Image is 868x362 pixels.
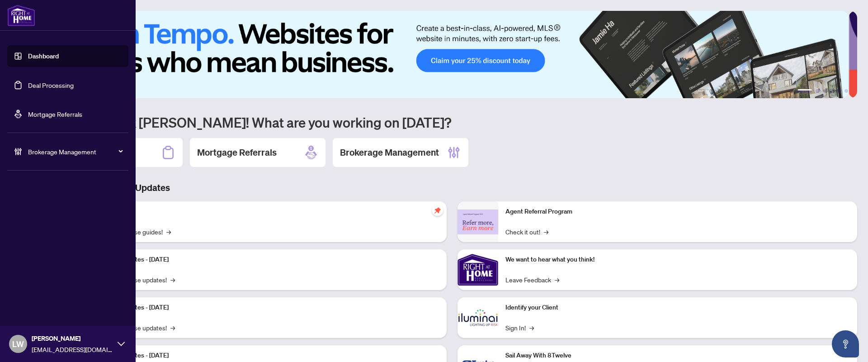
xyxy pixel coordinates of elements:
a: Deal Processing [28,81,74,89]
img: Slide 0 [47,11,849,98]
a: Sign In!→ [505,323,534,333]
h2: Brokerage Management [340,146,439,159]
span: [PERSON_NAME] [32,333,113,343]
p: Self-Help [95,207,439,217]
span: → [170,323,175,333]
button: 3 [823,89,826,93]
button: 1 [797,89,812,93]
span: → [166,227,171,237]
span: LW [12,338,24,350]
p: Platform Updates - [DATE] [95,351,439,361]
span: pushpin [432,205,443,216]
button: Open asap [832,330,859,357]
img: logo [7,5,35,26]
p: Sail Away With 8Twelve [505,351,850,361]
span: Brokerage Management [28,147,122,157]
h1: Welcome back [PERSON_NAME]! What are you working on [DATE]? [47,114,857,131]
a: Dashboard [28,52,59,60]
img: Identify your Client [458,297,498,338]
a: Mortgage Referrals [28,110,82,118]
span: → [555,275,559,285]
span: → [170,275,175,285]
p: Platform Updates - [DATE] [95,303,439,313]
button: 5 [837,89,841,93]
img: Agent Referral Program [458,210,498,234]
p: We want to hear what you think! [505,255,850,265]
a: Leave Feedback→ [505,275,559,285]
p: Platform Updates - [DATE] [95,255,439,265]
h2: Mortgage Referrals [197,146,277,159]
button: 2 [816,89,819,93]
a: Check it out!→ [505,227,548,237]
button: 6 [844,89,848,93]
p: Identify your Client [505,303,850,313]
p: Agent Referral Program [505,207,850,217]
img: We want to hear what you think! [458,249,498,290]
button: 4 [830,89,834,93]
span: [EMAIL_ADDRESS][DOMAIN_NAME] [32,344,113,354]
h3: Brokerage & Industry Updates [47,181,857,194]
span: → [544,227,548,237]
span: → [529,323,534,333]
